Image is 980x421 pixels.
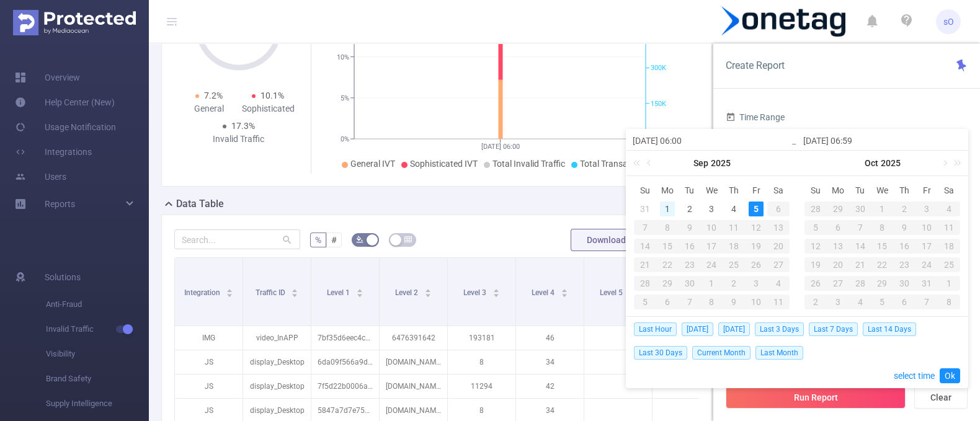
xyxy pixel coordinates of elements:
div: 22 [656,257,679,272]
th: Thu [723,181,745,200]
td: November 1, 2025 [938,274,960,293]
span: Su [634,185,656,196]
div: 30 [893,276,915,291]
th: Wed [871,181,894,200]
td: October 23, 2025 [893,255,915,274]
span: Invalid Traffic [46,317,149,342]
td: September 1, 2025 [656,200,679,218]
span: Last 3 Days [755,322,804,336]
td: October 29, 2025 [871,274,894,293]
span: Last Month [755,346,803,360]
i: icon: caret-down [561,292,568,296]
div: Sort [561,287,568,295]
a: Last year (Control + left) [631,151,647,175]
td: October 4, 2025 [938,200,960,218]
td: September 21, 2025 [634,255,656,274]
td: October 8, 2025 [701,293,723,311]
th: Sat [938,181,960,200]
div: 12 [804,239,827,254]
span: Level 5 [600,288,625,297]
input: Search... [174,229,300,249]
div: 14 [849,239,871,254]
p: [DOMAIN_NAME] [380,374,447,398]
span: Last 30 Days [634,346,687,360]
td: November 5, 2025 [871,293,894,311]
div: 27 [767,257,790,272]
td: October 30, 2025 [893,274,915,293]
div: 8 [656,220,679,235]
span: Solutions [45,265,81,290]
td: October 24, 2025 [915,255,938,274]
i: icon: caret-down [226,292,233,296]
div: 4 [938,202,960,216]
td: November 3, 2025 [827,293,849,311]
td: September 13, 2025 [767,218,790,237]
div: 3 [704,202,719,216]
td: September 14, 2025 [634,237,656,255]
td: October 31, 2025 [915,274,938,293]
i: icon: caret-down [356,292,363,296]
i: icon: caret-up [226,287,233,291]
div: General [179,102,239,115]
span: Supply Intelligence [46,391,149,416]
td: October 9, 2025 [723,293,745,311]
div: 10 [915,220,938,235]
span: % [315,235,321,245]
span: [DATE] [682,322,713,336]
span: Traffic ID [256,288,287,297]
td: September 8, 2025 [656,218,679,237]
td: September 26, 2025 [745,255,767,274]
span: Last 14 Days [863,322,916,336]
td: October 25, 2025 [938,255,960,274]
td: October 1, 2025 [701,274,723,293]
span: Visibility [46,342,149,366]
h2: Data Table [176,197,224,211]
div: 30 [679,276,701,291]
div: 31 [638,202,653,216]
div: Sophisticated [239,102,298,115]
span: General IVT [350,159,395,169]
p: 6476391642 [380,326,447,350]
span: Level 2 [395,288,420,297]
button: Run Report [726,386,906,409]
p: display_Desktop [243,374,311,398]
i: icon: caret-up [292,287,298,291]
div: 28 [634,276,656,291]
i: icon: caret-down [424,292,431,296]
td: October 28, 2025 [849,274,871,293]
span: Sophisticated IVT [410,159,478,169]
a: Oct [863,151,880,175]
span: Sa [767,185,790,196]
div: 11 [938,220,960,235]
td: September 5, 2025 [745,200,767,218]
div: Sort [424,287,432,295]
a: Sep [692,151,710,175]
div: 30 [849,202,871,216]
td: October 9, 2025 [893,218,915,237]
span: Mo [827,185,849,196]
i: icon: caret-down [292,292,298,296]
td: October 2, 2025 [893,200,915,218]
i: icon: caret-down [492,292,499,296]
div: 5 [634,295,656,309]
div: 8 [871,220,894,235]
td: September 3, 2025 [701,200,723,218]
div: Sort [291,287,298,295]
span: [DATE] [718,322,750,336]
div: 6 [893,295,915,309]
td: October 6, 2025 [656,293,679,311]
div: 9 [893,220,915,235]
div: 9 [679,220,701,235]
div: 21 [849,257,871,272]
div: 15 [871,239,894,254]
span: Reports [45,199,75,209]
div: 9 [723,295,745,309]
th: Tue [679,181,701,200]
span: Th [723,185,745,196]
span: Fr [745,185,767,196]
td: September 28, 2025 [634,274,656,293]
tspan: [DATE] 06:00 [481,143,519,151]
div: 7 [915,295,938,309]
th: Wed [701,181,723,200]
span: Level 1 [327,288,352,297]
